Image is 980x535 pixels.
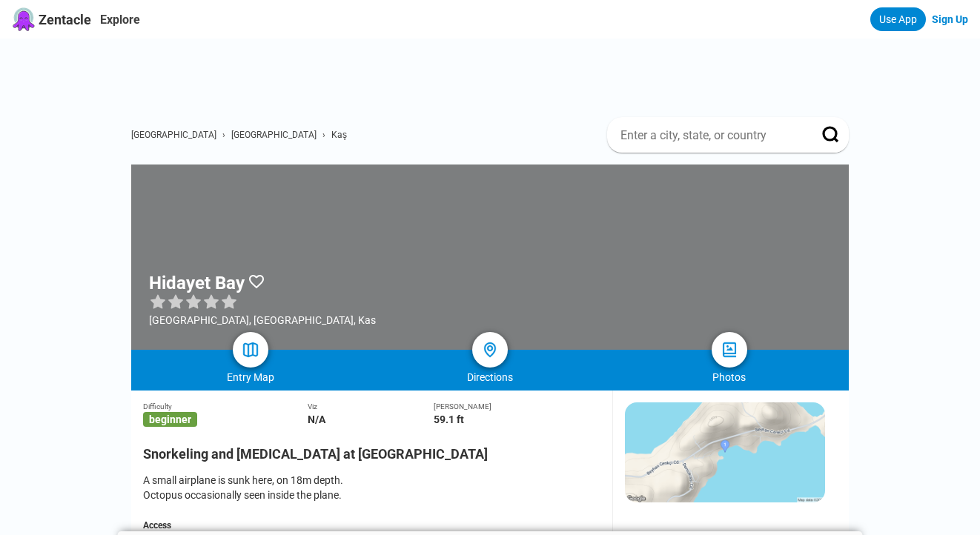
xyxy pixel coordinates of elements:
[721,341,738,359] img: photos
[242,341,259,359] img: map
[131,130,216,140] a: [GEOGRAPHIC_DATA]
[131,371,371,383] div: Entry Map
[434,413,600,425] div: 59.1 ft
[932,13,968,25] a: Sign Up
[308,402,434,411] div: Viz
[233,332,268,368] a: map
[149,273,245,293] h1: Hidayet Bay
[39,12,91,27] span: Zentacle
[143,39,849,105] iframe: Advertisement
[625,402,825,502] img: staticmap
[481,341,499,359] img: directions
[870,7,926,31] a: Use App
[712,332,747,368] a: photos
[619,127,801,143] input: Enter a city, state, or country
[434,402,600,411] div: [PERSON_NAME]
[322,130,325,140] span: ›
[331,130,347,140] a: Kaş
[222,130,225,140] span: ›
[143,473,600,502] div: A small airplane is sunk here, on 18m depth. Octopus occasionally seen inside the plane.
[149,314,376,326] div: [GEOGRAPHIC_DATA], [GEOGRAPHIC_DATA], Kas
[143,520,600,531] div: Access
[100,13,140,27] a: Explore
[609,371,849,383] div: Photos
[308,413,434,425] div: N/A
[12,7,91,31] a: Zentacle logoZentacle
[12,7,36,31] img: Zentacle logo
[143,402,308,411] div: Difficulty
[143,437,600,462] h2: Snorkeling and [MEDICAL_DATA] at [GEOGRAPHIC_DATA]
[371,371,610,383] div: Directions
[143,412,197,427] span: beginner
[231,130,317,140] a: [GEOGRAPHIC_DATA]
